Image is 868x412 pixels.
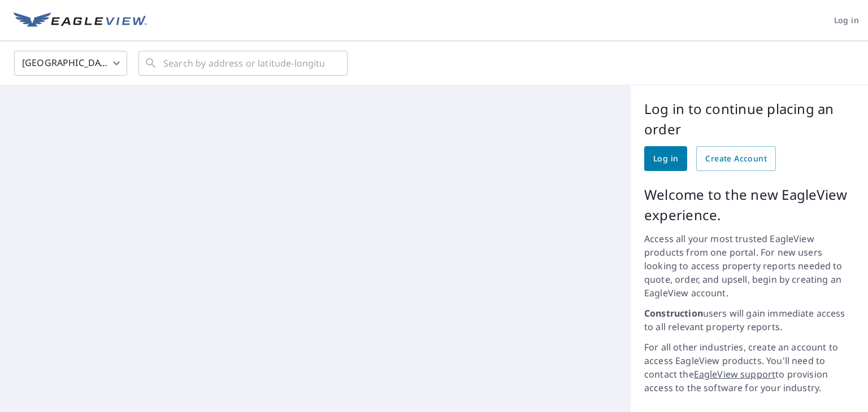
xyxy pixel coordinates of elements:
p: Welcome to the new EagleView experience. [644,185,854,225]
span: Log in [834,14,859,28]
a: EagleView support [694,368,776,380]
input: Search by address or latitude-longitude [163,47,324,79]
span: Create Account [705,152,767,166]
p: users will gain immediate access to all relevant property reports. [644,306,854,334]
a: Create Account [696,146,776,171]
a: Log in [644,146,687,171]
img: EV Logo [14,12,147,29]
p: For all other industries, create an account to access EagleView products. You'll need to contact ... [644,340,854,395]
p: Access all your most trusted EagleView products from one portal. For new users looking to access ... [644,232,854,300]
div: [GEOGRAPHIC_DATA] [14,47,127,79]
span: Log in [653,152,678,166]
strong: Construction [644,307,703,319]
p: Log in to continue placing an order [644,99,854,139]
